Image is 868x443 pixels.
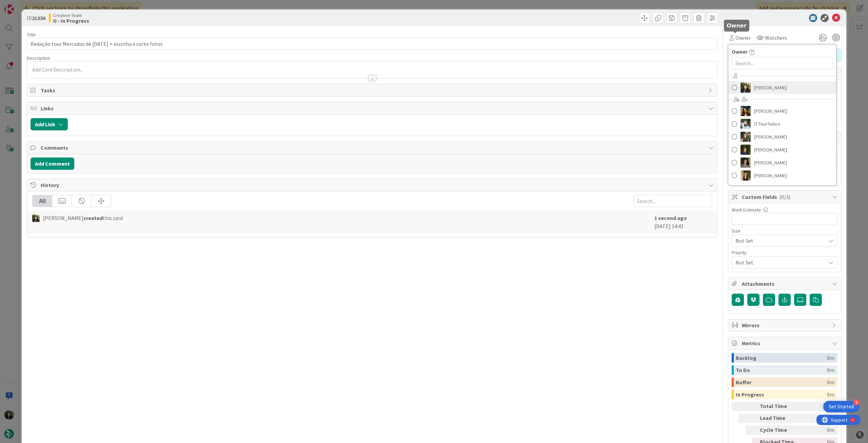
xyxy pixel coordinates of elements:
[32,215,40,222] img: BC
[741,119,751,129] img: IT
[741,158,751,168] img: MS
[742,321,829,329] span: Mirrors
[800,414,834,423] div: 0m
[800,426,834,435] div: 0m
[728,156,836,169] a: MS[PERSON_NAME]
[41,86,705,94] span: Tasks
[43,214,123,222] span: [PERSON_NAME] this card
[27,38,717,50] input: type card name here...
[35,3,37,8] div: 4
[654,214,712,230] div: [DATE] 14:41
[27,14,45,22] span: ID
[754,82,787,93] span: [PERSON_NAME]
[736,353,827,363] div: Backlog
[754,158,787,168] span: [PERSON_NAME]
[742,280,829,288] span: Attachments
[728,130,836,143] a: IG[PERSON_NAME]
[736,390,827,399] div: In Progress
[633,195,712,207] input: Search...
[41,144,705,152] span: Comments
[742,193,829,201] span: Custom Fields
[754,106,787,116] span: [PERSON_NAME]
[741,170,751,181] img: SP
[732,207,761,213] label: Work Estimate
[27,32,36,38] label: Title
[728,105,836,117] a: DR[PERSON_NAME]
[53,18,89,23] b: O - In Progress
[827,365,834,375] div: 0m
[33,195,52,207] div: All
[728,81,836,94] a: BC[PERSON_NAME]
[728,117,836,130] a: ITIT TourTailors
[727,22,747,29] h5: Owner
[760,414,797,423] div: Lead Time
[41,181,705,189] span: History
[741,132,751,142] img: IG
[732,48,748,56] span: Owner
[735,236,822,245] span: Not Set
[654,215,687,221] b: 1 second ago
[31,158,74,170] button: Add Comment
[827,353,834,363] div: 0m
[760,402,797,411] div: Total Time
[827,377,834,387] div: 0m
[754,145,787,155] span: [PERSON_NAME]
[728,143,836,156] a: MC[PERSON_NAME]
[27,55,50,61] span: Description
[853,399,860,405] div: 4
[754,132,787,142] span: [PERSON_NAME]
[742,339,829,347] span: Metrics
[728,169,836,182] a: SP[PERSON_NAME]
[754,119,781,129] span: IT TourTailors
[732,250,837,255] div: Priority
[829,403,854,410] div: Get Started
[14,1,31,9] span: Support
[765,34,787,42] span: Watchers
[41,104,705,112] span: Links
[735,34,751,42] span: Owner
[736,377,827,387] div: Buffer
[754,170,787,181] span: [PERSON_NAME]
[827,390,834,399] div: 0m
[736,365,827,375] div: To Do
[741,145,751,155] img: MC
[732,228,837,233] div: Size
[53,13,89,18] span: Creative Team
[760,426,797,435] div: Cycle Time
[823,401,860,412] div: Open Get Started checklist, remaining modules: 4
[32,15,45,21] b: 21336
[741,106,751,116] img: DR
[732,57,833,69] input: Search...
[741,82,751,93] img: BC
[800,402,834,411] div: 0m
[779,193,790,200] span: ( 0/3 )
[735,258,822,267] span: Not Set
[83,215,103,221] b: created
[31,118,68,130] button: Add Link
